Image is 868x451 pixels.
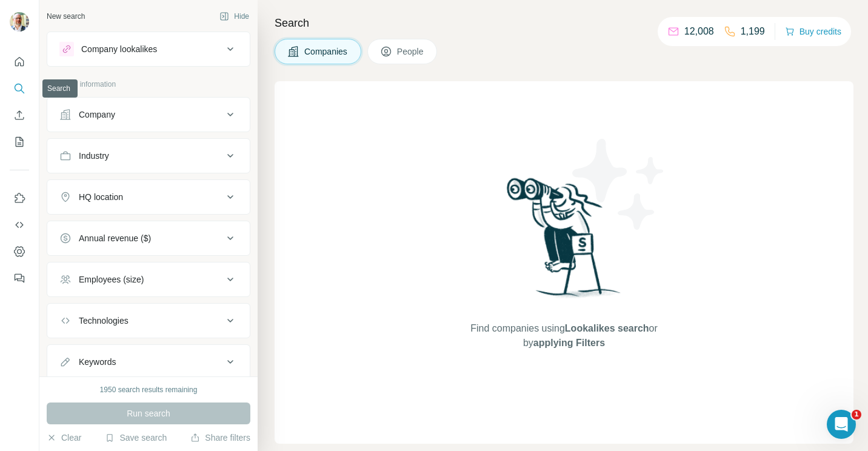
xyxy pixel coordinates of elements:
[785,23,841,40] button: Buy credits
[79,109,115,121] div: Company
[304,45,349,58] span: Companies
[79,150,109,162] div: Industry
[47,141,250,170] button: Industry
[47,11,85,22] div: New search
[10,12,29,32] img: Avatar
[741,24,765,39] p: 1,199
[10,131,29,153] button: My lists
[275,15,853,32] h4: Search
[10,267,29,289] button: Feedback
[79,273,144,286] div: Employees (size)
[47,347,250,376] button: Keywords
[10,241,29,262] button: Dashboard
[852,410,861,419] span: 1
[47,35,250,64] button: Company lookalikes
[10,104,29,126] button: Enrich CSV
[47,432,81,444] button: Clear
[565,323,649,333] span: Lookalikes search
[827,410,856,439] iframe: Intercom live chat
[79,191,123,203] div: HQ location
[501,175,627,310] img: Surfe Illustration - Woman searching with binoculars
[211,7,258,25] button: Hide
[47,306,250,335] button: Technologies
[47,100,250,129] button: Company
[10,78,29,99] button: Search
[533,338,605,348] span: applying Filters
[190,432,250,444] button: Share filters
[684,24,714,39] p: 12,008
[100,384,198,395] div: 1950 search results remaining
[10,51,29,73] button: Quick start
[47,224,250,253] button: Annual revenue ($)
[564,130,673,239] img: Surfe Illustration - Stars
[47,79,250,90] p: Company information
[79,315,129,327] div: Technologies
[47,265,250,294] button: Employees (size)
[10,214,29,236] button: Use Surfe API
[397,45,425,58] span: People
[47,182,250,212] button: HQ location
[79,232,151,244] div: Annual revenue ($)
[81,43,157,55] div: Company lookalikes
[79,356,116,368] div: Keywords
[10,187,29,209] button: Use Surfe on LinkedIn
[105,432,167,444] button: Save search
[467,321,661,350] span: Find companies using or by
